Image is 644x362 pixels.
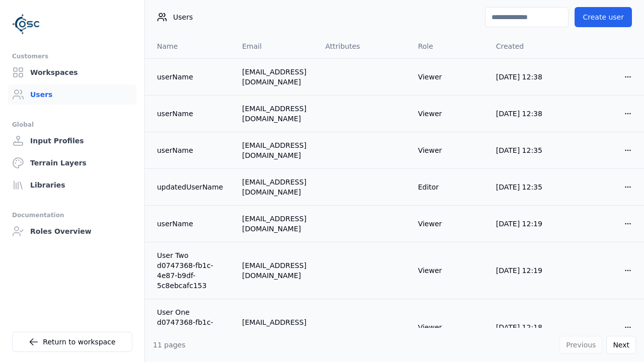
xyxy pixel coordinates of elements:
span: Users [173,12,193,22]
div: [DATE] 12:19 [496,265,558,276]
div: [EMAIL_ADDRESS][DOMAIN_NAME] [242,317,309,337]
th: Role [410,34,488,58]
th: Attributes [317,34,410,58]
div: [EMAIL_ADDRESS][DOMAIN_NAME] [242,140,309,160]
a: Libraries [8,175,136,195]
div: [DATE] 12:35 [496,145,558,155]
a: User Two d0747368-fb1c-4e87-b9df-5c8ebcafc153 [157,250,226,291]
a: Workspaces [8,62,136,82]
a: userName [157,219,226,229]
div: [DATE] 12:18 [496,322,558,332]
div: [EMAIL_ADDRESS][DOMAIN_NAME] [242,177,309,197]
div: Viewer [418,109,480,119]
div: Global [12,119,132,131]
a: Input Profiles [8,131,136,151]
div: Viewer [418,265,480,276]
a: User One d0747368-fb1c-4e87-b9df-5c8ebcafc153 [157,307,226,347]
a: userName [157,109,226,119]
div: [EMAIL_ADDRESS][DOMAIN_NAME] [242,67,309,87]
th: Name [145,34,234,58]
a: Roles Overview [8,221,136,241]
a: Users [8,84,136,105]
th: Created [488,34,566,58]
div: Editor [418,182,480,192]
button: Next [606,336,636,354]
div: Viewer [418,322,480,332]
th: Email [234,34,317,58]
div: [DATE] 12:38 [496,72,558,82]
div: Viewer [418,72,480,82]
img: Logo [12,10,40,38]
div: [DATE] 12:38 [496,109,558,119]
div: [EMAIL_ADDRESS][DOMAIN_NAME] [242,104,309,124]
div: Customers [12,50,132,62]
a: userName [157,145,226,155]
a: updatedUserName [157,182,226,192]
div: Documentation [12,209,132,221]
button: Create user [575,7,632,27]
span: 11 pages [153,341,186,349]
a: userName [157,72,226,82]
div: [DATE] 12:19 [496,219,558,229]
a: Return to workspace [12,332,132,352]
div: [EMAIL_ADDRESS][DOMAIN_NAME] [242,260,309,281]
div: [EMAIL_ADDRESS][DOMAIN_NAME] [242,214,309,234]
div: Viewer [418,219,480,229]
a: Terrain Layers [8,153,136,173]
div: [DATE] 12:35 [496,182,558,192]
div: Viewer [418,145,480,155]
